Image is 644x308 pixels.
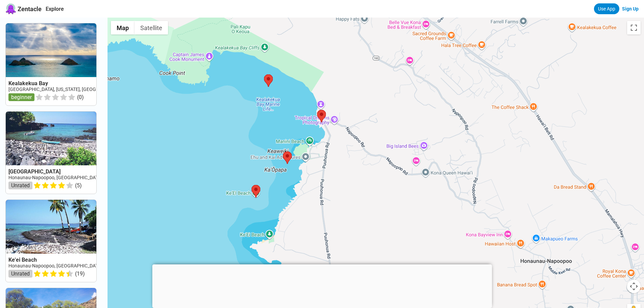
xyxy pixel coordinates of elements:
[5,3,16,14] img: Zentacle logo
[8,263,150,268] a: Honaunau-Napoopoo, [GEOGRAPHIC_DATA], [GEOGRAPHIC_DATA]
[46,6,64,12] a: Explore
[111,21,135,34] button: Show street map
[8,175,150,180] a: Honaunau-Napoopoo, [GEOGRAPHIC_DATA], [GEOGRAPHIC_DATA]
[5,3,42,14] a: Zentacle logoZentacle
[627,280,641,293] button: Map camera controls
[594,3,619,14] a: Use App
[18,5,42,13] span: Zentacle
[152,264,492,306] iframe: Advertisement
[135,21,168,34] button: Show satellite imagery
[8,87,127,92] a: [GEOGRAPHIC_DATA], [US_STATE], [GEOGRAPHIC_DATA]
[622,6,639,11] a: Sign Up
[627,21,641,34] button: Toggle fullscreen view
